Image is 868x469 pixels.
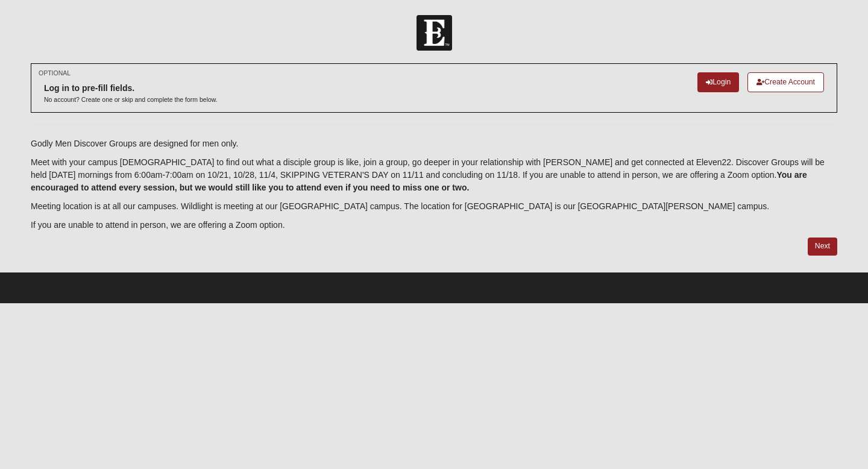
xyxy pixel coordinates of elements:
[31,137,837,150] p: Godly Men Discover Groups are designed for men only.
[697,72,739,92] a: Login
[31,170,807,192] b: You are encouraged to attend every session, but we would still like you to attend even if you nee...
[44,83,218,93] h6: Log in to pre-fill fields.
[747,72,824,92] a: Create Account
[31,156,837,194] p: Meet with your campus [DEMOGRAPHIC_DATA] to find out what a disciple group is like, join a group,...
[31,219,837,231] p: If you are unable to attend in person, we are offering a Zoom option.
[808,238,837,255] a: Next
[39,69,71,78] small: OPTIONAL
[31,200,837,213] p: Meeting location is at all our campuses. Wildlight is meeting at our [GEOGRAPHIC_DATA] campus. Th...
[417,15,452,51] img: Church of Eleven22 Logo
[44,95,218,104] p: No account? Create one or skip and complete the form below.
